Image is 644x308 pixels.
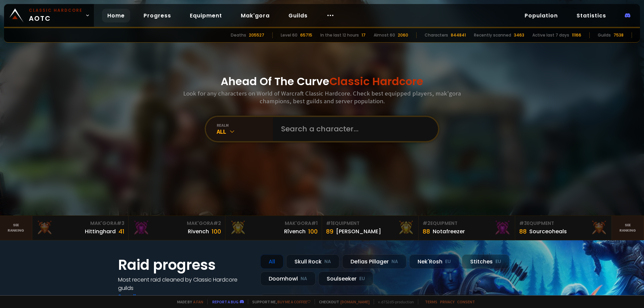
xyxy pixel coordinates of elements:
span: # 1 [326,220,332,227]
a: Mak'gora [235,9,275,22]
div: All [217,128,273,135]
span: # 3 [519,220,527,227]
a: See all progress [118,293,162,300]
div: Soulseeker [318,271,373,286]
span: AOTC [29,7,83,23]
h4: Most recent raid cleaned by Classic Hardcore guilds [118,275,252,292]
div: Equipment [326,220,414,227]
div: 100 [212,227,221,236]
span: Made by [173,299,203,304]
div: Defias Pillager [342,254,407,269]
span: # 2 [213,220,221,227]
div: Mak'Gora [36,220,124,227]
small: NA [301,275,307,282]
a: Consent [457,299,475,304]
a: #3Equipment88Sourceoheals [515,216,612,240]
h1: Ahead Of The Curve [221,73,423,89]
span: # 2 [423,220,430,227]
h3: Look for any characters on World of Warcraft Classic Hardcore. Check best equipped players, mak'g... [180,89,464,105]
a: #1Equipment89[PERSON_NAME] [322,216,419,240]
div: 844841 [451,32,466,38]
div: 89 [326,227,333,236]
div: Level 60 [281,32,298,38]
div: Nek'Rosh [409,254,459,269]
small: Classic Hardcore [29,7,83,13]
div: Notafreezer [433,227,465,236]
div: realm [217,123,273,128]
span: # 3 [117,220,124,227]
div: 17 [362,32,366,38]
div: 7538 [613,32,624,38]
a: Mak'Gora#2Rivench100 [129,216,225,240]
span: # 1 [311,220,318,227]
div: Stitches [462,254,509,269]
span: Classic Hardcore [329,74,423,89]
div: Skull Rock [286,254,339,269]
div: Doomhowl [260,271,316,286]
div: Almost 60 [374,32,395,38]
a: Classic HardcoreAOTC [4,4,94,27]
div: 205527 [249,32,264,38]
div: Mak'Gora [229,220,318,227]
a: Equipment [184,9,227,22]
div: 65715 [300,32,312,38]
a: Privacy [440,299,454,304]
div: Characters [425,32,448,38]
a: Progress [138,9,176,22]
div: 3463 [514,32,524,38]
a: Mak'Gora#1Rîvench100 [225,216,322,240]
div: In the last 12 hours [320,32,359,38]
a: #2Equipment88Notafreezer [419,216,515,240]
h1: Raid progress [118,254,252,275]
div: 41 [118,227,124,236]
div: 11166 [572,32,581,38]
small: EU [495,258,501,265]
div: [PERSON_NAME] [336,227,381,236]
div: Equipment [423,220,511,227]
span: v. d752d5 - production [374,299,414,304]
div: Recently scanned [474,32,511,38]
div: Equipment [519,220,607,227]
a: Home [102,9,130,22]
a: Seeranking [612,216,644,240]
span: Checkout [315,299,370,304]
div: Mak'Gora [133,220,221,227]
input: Search a character... [277,117,430,141]
div: All [260,254,283,269]
div: 2060 [398,32,408,38]
div: Guilds [598,32,611,38]
span: Support me, [248,299,311,304]
div: Rivench [188,227,209,236]
div: Deaths [231,32,246,38]
a: a fan [193,299,203,304]
a: Guilds [283,9,313,22]
a: Report a bug [212,299,238,304]
a: Statistics [571,9,611,22]
small: EU [359,275,365,282]
div: Rîvench [284,227,306,236]
div: Sourceoheals [529,227,567,236]
a: [DOMAIN_NAME] [340,299,370,304]
a: Terms [425,299,437,304]
div: Active last 7 days [532,32,569,38]
div: Hittinghard [85,227,116,236]
small: EU [445,258,451,265]
a: Population [519,9,563,22]
small: NA [324,258,331,265]
small: NA [391,258,398,265]
div: 100 [308,227,318,236]
div: 88 [519,227,527,236]
a: Mak'Gora#3Hittinghard41 [32,216,129,240]
a: Buy me a coffee [277,299,311,304]
div: 88 [423,227,430,236]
